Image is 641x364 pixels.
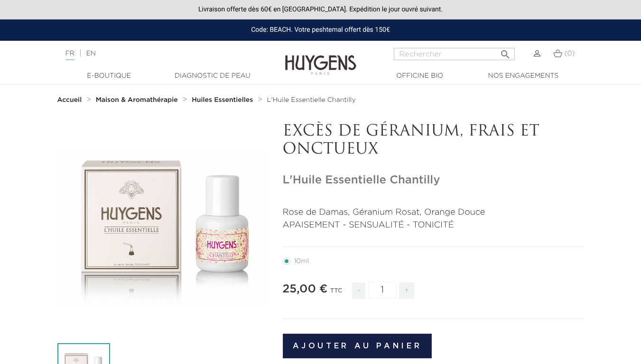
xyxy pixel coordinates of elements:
p: EXCÈS DE GÉRANIUM, FRAIS ET ONCTUEUX [283,123,584,159]
img: Huygens [285,40,356,76]
i:  [500,46,511,57]
span: L'Huile Essentielle Chantilly [267,97,356,103]
a: Maison & Aromathérapie [96,96,180,104]
input: Quantité [368,282,397,298]
label: 10ml [283,257,320,265]
h1: L'Huile Essentielle Chantilly [283,173,584,187]
a: L'Huile Essentielle Chantilly [267,96,356,104]
button: Ajouter au panier [283,334,432,358]
span: (0) [564,50,575,57]
p: Rose de Damas, Géranium Rosat, Orange Douce [283,206,584,219]
a: Huiles Essentielles [192,96,255,104]
strong: Accueil [57,97,82,103]
a: FR [65,50,74,60]
span: 25,00 € [283,283,328,295]
strong: Huiles Essentielles [192,97,253,103]
a: E-Boutique [62,71,157,81]
a: Accueil [57,96,84,104]
div: | [61,48,260,59]
p: APAISEMENT - SENSUALITÉ - TONICITÉ [283,219,584,232]
strong: Maison & Aromathérapie [96,97,178,103]
button:  [497,45,514,58]
a: EN [86,50,95,57]
a: Diagnostic de peau [165,71,260,81]
a: Officine Bio [372,71,467,81]
a: Nos engagements [476,71,571,81]
span: + [399,282,414,299]
div: TTC [330,281,343,306]
span: - [352,282,365,299]
input: Rechercher [394,48,515,60]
